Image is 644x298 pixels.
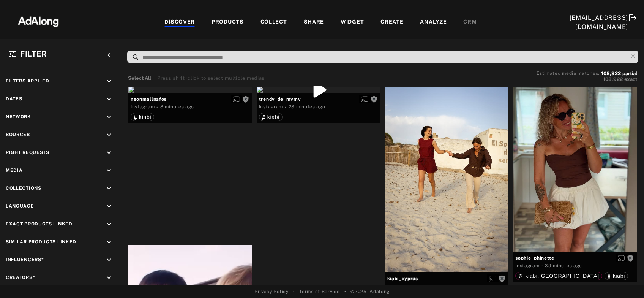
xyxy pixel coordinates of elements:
[417,284,453,289] time: 2025-08-12T06:01:17.000Z
[413,284,415,290] span: ·
[299,288,339,295] a: Terms of Service
[537,76,637,83] button: 108,922exact
[570,13,628,32] div: [EMAIL_ADDRESS][DOMAIN_NAME]
[6,168,23,173] span: Media
[267,114,279,120] span: kiabi
[541,263,543,269] span: ·
[285,104,287,110] span: ·
[6,275,35,280] span: Creators*
[262,114,279,120] div: kiabi
[463,18,477,27] div: CRM
[6,257,44,262] span: Influencers*
[260,18,287,27] div: COLLECT
[420,18,447,27] div: ANALYZE
[131,96,250,103] span: neonmallpafos
[242,96,249,101] span: Rights not requested
[487,274,499,282] button: Enable diffusion on this media
[105,51,113,60] i: keyboard_arrow_left
[157,74,265,82] div: Press shift+click to select multiple medias
[254,288,289,295] a: Privacy Policy
[371,96,377,101] span: Rights not requested
[134,114,151,120] div: kiabi
[289,104,325,109] time: 2025-08-12T06:05:22.000Z
[131,103,155,110] div: Instagram
[6,114,31,119] span: Network
[139,114,151,120] span: kiabi
[616,254,627,262] button: Enable diffusion on this media
[156,104,158,110] span: ·
[105,202,113,211] i: keyboard_arrow_down
[6,239,76,244] span: Similar Products Linked
[515,255,635,262] span: sophie_phinette
[537,71,600,76] span: Estimated media matches:
[499,276,505,281] span: Rights not requested
[105,166,113,175] i: keyboard_arrow_down
[6,221,73,227] span: Exact Products Linked
[105,95,113,103] i: keyboard_arrow_down
[304,18,324,27] div: SHARE
[601,72,637,76] button: 108,922partial
[545,263,582,268] time: 2025-08-12T05:49:44.000Z
[380,18,403,27] div: CREATE
[6,150,49,155] span: Right Requests
[259,96,378,103] span: trendy_de_mymy
[105,256,113,264] i: keyboard_arrow_down
[350,288,390,295] span: © 2025 - Adalong
[105,274,113,282] i: keyboard_arrow_down
[608,273,625,279] div: kiabi
[387,283,411,290] div: Instagram
[128,74,151,82] button: Select All
[105,131,113,139] i: keyboard_arrow_down
[525,273,599,279] span: kiabi.[GEOGRAPHIC_DATA]
[105,113,113,121] i: keyboard_arrow_down
[164,18,195,27] div: DISCOVER
[231,95,242,103] button: Enable diffusion on this media
[160,104,194,109] time: 2025-08-12T06:20:32.000Z
[20,49,47,59] span: Filter
[6,96,22,101] span: Dates
[341,18,364,27] div: WIDGET
[627,255,634,260] span: Rights not requested
[259,103,283,110] div: Instagram
[518,273,599,279] div: kiabi.france
[105,77,113,86] i: keyboard_arrow_down
[6,203,34,209] span: Language
[603,76,623,82] span: 108,922
[5,10,72,32] img: 63233d7d88ed69de3c212112c67096b6.png
[6,185,41,191] span: Collections
[6,78,49,84] span: Filters applied
[359,95,371,103] button: Enable diffusion on this media
[601,71,621,76] span: 108,922
[105,220,113,228] i: keyboard_arrow_down
[6,132,30,137] span: Sources
[105,149,113,157] i: keyboard_arrow_down
[105,184,113,193] i: keyboard_arrow_down
[515,262,539,269] div: Instagram
[387,275,507,282] span: kiabi_cyprus
[212,18,244,27] div: PRODUCTS
[613,273,625,279] span: kiabi
[293,288,295,295] span: •
[344,288,346,295] span: •
[105,238,113,246] i: keyboard_arrow_down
